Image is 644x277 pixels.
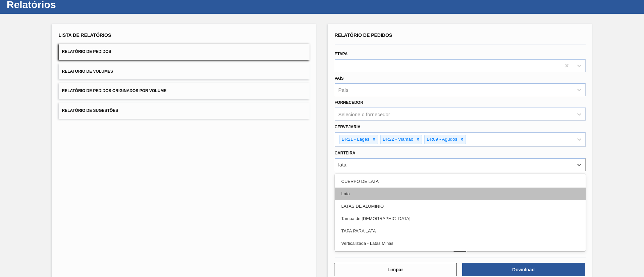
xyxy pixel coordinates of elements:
div: Selecione o fornecedor [338,112,390,117]
span: Relatório de Pedidos [335,32,392,38]
button: Relatório de Sugestões [59,102,310,119]
label: País [335,76,344,81]
span: Relatório de Pedidos [62,49,111,54]
div: TAPA PARA LATA [335,225,586,237]
span: Relatório de Sugestões [62,108,118,113]
label: Fornecedor [335,100,363,105]
span: Relatório de Pedidos Originados por Volume [62,88,167,93]
button: Limpar [334,263,457,276]
button: Relatório de Pedidos Originados por Volume [59,83,310,99]
span: Relatório de Volumes [62,69,113,74]
h1: Relatórios [7,1,126,8]
div: Verticalizada - Latas Minas [335,237,586,250]
span: Lista de Relatórios [59,32,111,38]
div: Tampa de [DEMOGRAPHIC_DATA] [335,212,586,225]
div: CUERPO DE LATA [335,175,586,188]
div: País [338,87,348,93]
label: Cervejaria [335,125,361,129]
label: Carteira [335,151,356,155]
button: Relatório de Pedidos [59,44,310,60]
div: BR22 - Viamão [381,135,414,144]
div: LATAS DE ALUMINIO [335,200,586,212]
button: Relatório de Volumes [59,63,310,80]
div: BR09 - Agudos [425,135,458,144]
button: Download [462,263,585,276]
label: Etapa [335,52,348,56]
div: BR21 - Lages [340,135,371,144]
div: Lata [335,188,586,200]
